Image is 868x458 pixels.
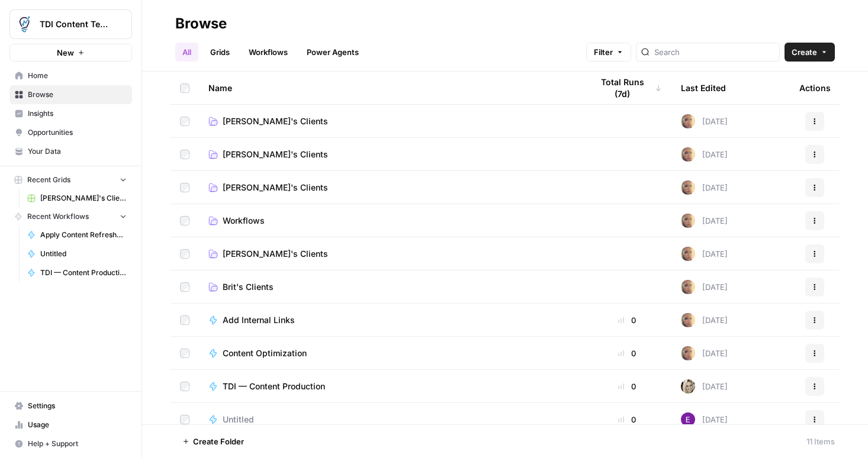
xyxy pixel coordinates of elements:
[27,175,70,185] span: Recent Grids
[28,127,127,138] span: Opportunities
[208,314,573,326] a: Add Internal Links
[40,230,127,240] span: Apply Content Refresher Brief
[40,18,111,30] span: TDI Content Team
[175,43,198,62] a: All
[586,43,631,62] button: Filter
[592,72,662,104] div: Total Runs (7d)
[223,414,254,425] span: Untitled
[208,149,573,160] a: [PERSON_NAME]'s Clients
[681,247,695,261] img: rpnue5gqhgwwz5ulzsshxcaclga5
[22,263,132,282] a: TDI — Content Production
[792,46,817,58] span: Create
[592,414,662,425] div: 0
[203,43,237,62] a: Grids
[592,347,662,359] div: 0
[28,401,127,411] span: Settings
[9,415,132,434] a: Usage
[223,149,328,160] span: [PERSON_NAME]'s Clients
[208,380,573,392] a: TDI — Content Production
[223,380,325,392] span: TDI — Content Production
[681,379,728,394] div: [DATE]
[175,432,251,451] button: Create Folder
[681,214,695,228] img: rpnue5gqhgwwz5ulzsshxcaclga5
[592,314,662,326] div: 0
[594,46,613,58] span: Filter
[208,281,573,293] a: Brit's Clients
[28,420,127,430] span: Usage
[28,146,127,157] span: Your Data
[223,215,265,227] span: Workflows
[681,412,728,427] div: [DATE]
[57,47,74,59] span: New
[208,72,573,104] div: Name
[242,43,295,62] a: Workflows
[40,193,127,204] span: [PERSON_NAME]'s Clients - New Content
[806,436,835,447] div: 11 Items
[175,14,227,33] div: Browse
[654,46,774,58] input: Search
[9,208,132,225] button: Recent Workflows
[592,380,662,392] div: 0
[28,108,127,119] span: Insights
[681,180,695,195] img: rpnue5gqhgwwz5ulzsshxcaclga5
[9,142,132,161] a: Your Data
[681,412,695,427] img: 43kfmuemi38zyoc4usdy4i9w48nn
[681,147,695,162] img: rpnue5gqhgwwz5ulzsshxcaclga5
[28,70,127,81] span: Home
[9,396,132,415] a: Settings
[681,346,728,360] div: [DATE]
[22,244,132,263] a: Untitled
[223,182,328,193] span: [PERSON_NAME]'s Clients
[28,438,127,449] span: Help + Support
[40,267,127,278] span: TDI — Content Production
[223,347,307,359] span: Content Optimization
[223,115,328,127] span: [PERSON_NAME]'s Clients
[9,434,132,453] button: Help + Support
[681,379,695,394] img: vm6ezbzvznyruarsu2y8avcr32wp
[208,215,573,227] a: Workflows
[27,211,89,222] span: Recent Workflows
[208,115,573,127] a: [PERSON_NAME]'s Clients
[9,85,132,104] a: Browse
[14,14,35,35] img: TDI Content Team Logo
[799,72,831,104] div: Actions
[9,9,132,39] button: Workspace: TDI Content Team
[193,436,244,447] span: Create Folder
[681,147,728,162] div: [DATE]
[28,89,127,100] span: Browse
[223,281,274,293] span: Brit's Clients
[785,43,835,62] button: Create
[9,104,132,123] a: Insights
[208,347,573,359] a: Content Optimization
[22,225,132,244] a: Apply Content Refresher Brief
[208,414,573,425] a: Untitled
[681,280,728,294] div: [DATE]
[681,313,728,327] div: [DATE]
[681,214,728,228] div: [DATE]
[40,249,127,259] span: Untitled
[22,189,132,208] a: [PERSON_NAME]'s Clients - New Content
[9,171,132,189] button: Recent Grids
[223,248,328,260] span: [PERSON_NAME]'s Clients
[9,123,132,142] a: Opportunities
[681,114,695,128] img: rpnue5gqhgwwz5ulzsshxcaclga5
[9,44,132,62] button: New
[681,313,695,327] img: rpnue5gqhgwwz5ulzsshxcaclga5
[681,247,728,261] div: [DATE]
[223,314,295,326] span: Add Internal Links
[681,280,695,294] img: rpnue5gqhgwwz5ulzsshxcaclga5
[681,72,726,104] div: Last Edited
[300,43,366,62] a: Power Agents
[681,180,728,195] div: [DATE]
[681,346,695,360] img: rpnue5gqhgwwz5ulzsshxcaclga5
[9,66,132,85] a: Home
[208,182,573,193] a: [PERSON_NAME]'s Clients
[208,248,573,260] a: [PERSON_NAME]'s Clients
[681,114,728,128] div: [DATE]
